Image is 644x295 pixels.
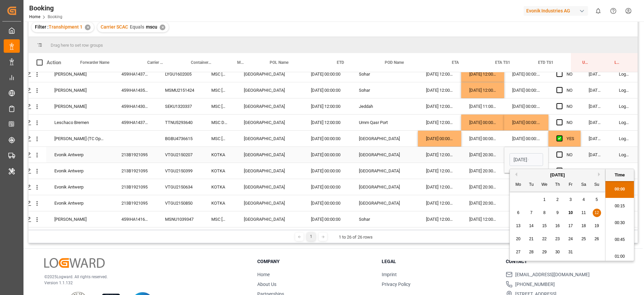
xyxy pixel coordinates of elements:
[555,250,559,254] span: 30
[611,163,638,179] div: Logward System
[157,179,203,195] div: VTGU2150634
[351,131,418,146] div: [GEOGRAPHIC_DATA]
[540,181,549,189] div: We
[461,211,504,227] div: [DATE] 12:00:00
[47,59,61,66] div: Action
[236,163,303,179] div: [GEOGRAPHIC_DATA]
[257,282,276,287] a: About Us
[581,131,611,146] div: [DATE] 00:00:08
[580,235,588,243] div: Choose Saturday, October 25th, 2025
[382,258,498,265] h3: Legal
[418,115,461,130] div: [DATE] 12:00:00
[382,272,397,277] a: Imprint
[351,163,418,179] div: [GEOGRAPHIC_DATA]
[556,197,559,202] span: 2
[452,60,459,65] span: ETA
[461,82,504,98] div: [DATE] 12:00:00
[257,258,373,265] h3: Company
[6,163,638,179] div: Press SPACE to select this row.
[237,60,244,65] span: Main Vessel and Vessel Imo
[524,4,591,17] button: Evonik Industries AG
[582,60,589,65] span: Update Last Opened By
[461,147,504,163] div: [DATE] 20:30:00
[418,66,461,82] div: [DATE] 12:00:00
[527,181,536,189] div: Tu
[540,222,549,230] div: Choose Wednesday, October 15th, 2025
[593,196,601,204] div: Choose Sunday, October 5th, 2025
[257,272,270,277] a: Home
[418,195,461,211] div: [DATE] 12:00:00
[236,82,303,98] div: [GEOGRAPHIC_DATA]
[6,195,638,211] div: Press SPACE to select this row.
[113,163,157,179] div: 213B1921095
[593,181,601,189] div: Su
[351,82,418,98] div: Sohar
[157,163,203,179] div: VTGU2150399
[512,193,603,259] div: month 2025-10
[418,163,461,179] div: [DATE] 12:00:00
[591,3,606,18] button: show 0 new notifications
[593,209,601,217] div: Choose Sunday, October 12th, 2025
[461,115,504,130] div: [DATE] 00:00:00
[567,222,575,230] div: Choose Friday, October 17th, 2025
[236,147,303,163] div: [GEOGRAPHIC_DATA]
[553,235,562,243] div: Choose Thursday, October 23rd, 2025
[113,98,157,114] div: 459IHA1430660
[157,147,203,163] div: VTGU2150207
[567,196,575,204] div: Choose Friday, October 3rd, 2025
[46,179,113,195] div: Evonik Antwerp
[553,181,562,189] div: Th
[607,172,632,178] div: Time
[516,223,520,228] span: 13
[6,66,638,82] div: Press SPACE to select this row.
[44,280,240,286] p: Version 1.1.132
[157,66,203,82] div: LYGU1602005
[157,115,203,130] div: TTNU5293640
[461,98,504,114] div: [DATE] 11:00:00
[542,250,546,254] span: 29
[504,131,548,146] div: [DATE] 00:00:00
[567,99,573,114] div: NO
[303,195,351,211] div: [DATE] 00:00:00
[203,147,236,163] div: KOTKA
[593,235,601,243] div: Choose Sunday, October 26th, 2025
[530,210,533,215] span: 7
[382,282,411,287] a: Privacy Policy
[203,195,236,211] div: KOTKA
[236,66,303,82] div: [GEOGRAPHIC_DATA]
[553,196,562,204] div: Choose Thursday, October 2nd, 2025
[339,234,373,241] div: 1 to 26 of 26 rows
[113,211,157,227] div: 459IHA1416624
[46,211,113,227] div: [PERSON_NAME]
[303,66,351,82] div: [DATE] 00:00:00
[51,43,103,48] span: Drag here to set row groups
[611,66,638,82] div: Logward System
[524,6,588,16] div: Evonik Industries AG
[80,60,109,65] span: Forwarder Name
[567,209,575,217] div: Choose Friday, October 10th, 2025
[418,82,461,98] div: [DATE] 12:00:00
[553,222,562,230] div: Choose Thursday, October 16th, 2025
[516,250,520,254] span: 27
[46,66,113,82] div: [PERSON_NAME]
[203,131,236,146] div: MSC [PERSON_NAME]
[553,248,562,256] div: Choose Thursday, October 30th, 2025
[351,115,418,130] div: Umm Qasr Port
[147,60,165,65] span: Carrier Booking No.
[6,82,638,98] div: Press SPACE to select this row.
[510,172,605,178] div: [DATE]
[538,60,553,65] span: ETD TS1
[6,98,638,115] div: Press SPACE to select this row.
[303,211,351,227] div: [DATE] 00:00:00
[581,98,611,114] div: [DATE] 08:23:30
[567,147,573,163] div: NO
[556,210,559,215] span: 9
[418,211,461,227] div: [DATE] 12:00:00
[594,223,599,228] span: 19
[49,24,83,30] span: Transhipment 1
[605,215,634,231] li: 00:30
[543,210,546,215] span: 8
[6,147,638,163] div: Press SPACE to select this row.
[567,163,573,179] div: NO
[146,24,157,30] span: mscu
